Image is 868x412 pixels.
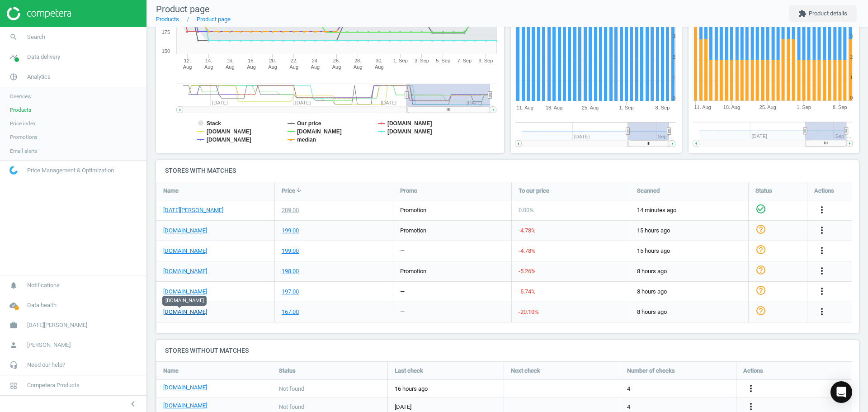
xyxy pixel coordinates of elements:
[333,58,340,63] tspan: 26.
[205,58,212,63] tspan: 14.
[226,64,235,70] tspan: Aug
[163,288,207,296] a: [DOMAIN_NAME]
[27,281,60,289] span: Notifications
[582,105,599,110] tspan: 25. Aug
[226,58,233,63] tspan: 16.
[295,186,302,194] i: arrow_downward
[183,64,192,70] tspan: Aug
[279,385,304,393] span: Not found
[27,73,51,81] span: Analytics
[282,247,299,255] div: 199.00
[546,105,562,110] tspan: 18. Aug
[745,383,756,395] button: more_vert
[10,106,31,114] span: Products
[519,227,536,234] span: -4.78 %
[637,206,741,214] span: 14 minutes ago
[436,58,450,63] tspan: 5. Sep
[9,166,18,175] img: wGWNvw8QSZomAAAAABJRU5ErkJggg==
[282,288,299,296] div: 197.00
[816,286,827,297] i: more_vert
[163,384,207,392] a: [DOMAIN_NAME]
[814,187,834,195] span: Actions
[122,398,144,410] button: chevron_left
[5,68,22,85] i: pie_chart_outlined
[197,16,231,23] a: Product page
[312,58,319,63] tspan: 24.
[5,356,22,374] i: headset_mic
[354,58,361,63] tspan: 28.
[5,48,22,66] i: timeline
[759,105,776,110] tspan: 25. Aug
[798,9,807,18] i: extension
[27,53,60,61] span: Data delivery
[5,277,22,294] i: notifications
[519,247,536,254] span: -4.78 %
[393,58,408,63] tspan: 1. Sep
[5,297,22,314] i: cloud_done
[297,120,321,127] tspan: Our price
[395,367,423,375] span: Last check
[816,306,827,317] i: more_vert
[204,64,213,70] tspan: Aug
[816,286,827,298] button: more_vert
[627,385,630,393] span: 4
[816,265,827,277] button: more_vert
[163,367,179,375] span: Name
[637,227,741,235] span: 15 hours ago
[297,128,342,135] tspan: [DOMAIN_NAME]
[745,401,756,412] i: more_vert
[637,288,741,296] span: 8 hours ago
[816,204,827,215] i: more_vert
[163,267,207,275] a: [DOMAIN_NAME]
[163,206,223,214] a: [DATE][PERSON_NAME]
[723,105,740,110] tspan: 18. Aug
[457,58,472,63] tspan: 7. Sep
[163,187,179,195] span: Name
[156,160,859,181] h4: Stores with matches
[27,361,65,369] span: Need our help?
[816,204,827,216] button: more_vert
[162,296,207,306] div: [DOMAIN_NAME]
[694,105,711,110] tspan: 11. Aug
[10,93,32,100] span: Overview
[156,16,179,23] a: Products
[5,317,22,334] i: work
[27,341,71,349] span: [PERSON_NAME]
[673,33,675,39] text: 3
[415,58,429,63] tspan: 3. Sep
[400,268,426,275] span: promotion
[755,224,766,235] i: help_outline
[127,398,138,409] i: chevron_left
[400,288,405,296] div: —
[658,134,674,139] tspan: Sep '…
[755,265,766,275] i: help_outline
[282,308,299,316] div: 167.00
[7,7,71,20] img: ajHJNr6hYgQAAAAASUVORK5CYII=
[163,402,207,410] a: [DOMAIN_NAME]
[850,75,853,80] text: 1
[207,128,251,135] tspan: [DOMAIN_NAME]
[291,58,297,63] tspan: 22.
[10,120,36,127] span: Price index
[816,245,827,256] i: more_vert
[797,105,811,110] tspan: 1. Sep
[789,5,857,22] button: extensionProduct details
[5,336,22,354] i: person
[27,381,80,389] span: Competera Products
[637,187,660,195] span: Scanned
[673,75,675,80] text: 1
[627,403,630,411] span: 4
[247,64,256,70] tspan: Aug
[297,137,316,143] tspan: median
[400,247,405,255] div: —
[282,267,299,275] div: 198.00
[387,128,432,135] tspan: [DOMAIN_NAME]
[162,48,170,54] text: 150
[479,58,493,63] tspan: 9. Sep
[395,385,497,393] span: 16 hours ago
[835,134,852,139] tspan: Sep '…
[156,340,859,361] h4: Stores without matches
[673,54,675,60] text: 2
[755,244,766,255] i: help_outline
[816,306,827,318] button: more_vert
